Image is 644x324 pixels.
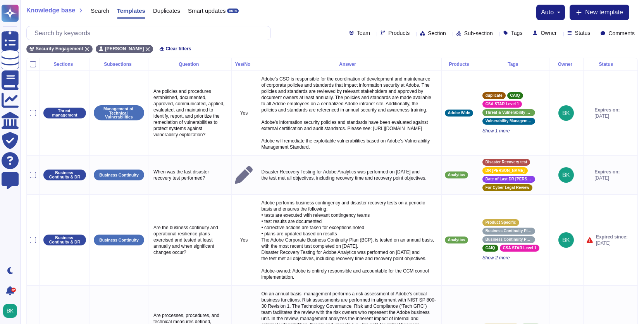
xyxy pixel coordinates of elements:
[153,8,180,14] span: Duplicates
[541,9,560,15] button: auto
[46,171,83,179] p: Business Continuity & DR
[596,240,628,246] span: [DATE]
[587,62,628,67] div: Status
[486,111,532,115] span: Threat & Vulnerability Management
[31,26,270,40] input: Search by keywords
[26,7,75,14] span: Knowledge base
[486,238,532,242] span: Business Continuity Policy
[596,234,628,240] span: Expired since:
[486,94,503,98] span: duplicate
[235,237,253,243] p: Yes
[448,111,470,115] span: Adobe Wide
[96,107,141,119] p: Management of Technical Vulnerabilities
[445,62,476,67] div: Products
[594,175,620,181] span: [DATE]
[3,304,17,318] img: user
[259,198,438,282] p: Adobe performs business contingency and disaster recovery tests on a periodic basis and ensures t...
[105,46,144,51] span: [PERSON_NAME]
[594,169,620,175] span: Expires on:
[486,119,532,123] span: Vulnerability Management
[553,62,580,67] div: Owner
[227,9,238,13] div: BETA
[165,46,191,51] span: Clear filters
[43,62,86,67] div: Sections
[486,246,495,250] span: CAIQ
[2,302,22,319] button: user
[388,30,410,36] span: Products
[486,186,529,190] span: For Cyber Legal Review
[482,128,546,134] span: Show 1 more
[91,8,109,14] span: Search
[46,236,83,244] p: Business Continuity & DR
[36,46,83,51] span: Security Engagement
[594,113,620,119] span: [DATE]
[594,107,620,113] span: Expires on:
[259,62,438,67] div: Answer
[486,229,532,233] span: Business Continuity Planning
[585,9,623,15] span: New template
[448,173,465,177] span: Analytics
[558,167,574,183] img: user
[558,105,574,121] img: user
[235,110,253,116] p: Yes
[486,221,516,225] span: Product Specific
[486,102,519,106] span: CSA STAR Level 1
[448,238,465,242] span: Analytics
[152,167,228,183] p: When was the last disaster recovery test performed?
[510,94,520,98] span: CAIQ
[188,8,226,14] span: Smart updates
[541,9,554,15] span: auto
[558,232,574,248] img: user
[486,160,527,164] span: Disaster Recovery test
[575,30,591,36] span: Status
[152,62,228,67] div: Question
[235,62,253,67] div: Yes/No
[259,74,438,152] p: Adobe’s CSO is responsible for the coordination of development and maintenance of corporate polic...
[486,169,525,173] span: DR [PERSON_NAME]
[93,62,145,67] div: Subsections
[152,223,228,257] p: Are the business continuity and operational resilience plans exercised and tested at least annual...
[503,246,537,250] span: CSA STAR Level 1
[152,86,228,140] p: Are policies and procedures established, documented, approved, communicated, applied, evaluated, ...
[482,62,546,67] div: Tags
[357,30,370,36] span: Team
[541,30,556,36] span: Owner
[464,31,493,36] span: Sub-section
[11,288,16,292] div: 9+
[482,255,546,261] span: Show 2 more
[486,177,532,181] span: Date of Last DR [PERSON_NAME]
[259,167,438,183] p: Disaster Recovery Testing for Adobe Analytics was performed on [DATE] and the test met all object...
[608,31,635,36] span: Comments
[570,5,629,20] button: New template
[99,238,139,242] p: Business Continuity
[99,173,139,177] p: Business Continuity
[117,8,145,14] span: Templates
[511,30,523,36] span: Tags
[428,31,446,36] span: Section
[46,109,83,117] p: Threat management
